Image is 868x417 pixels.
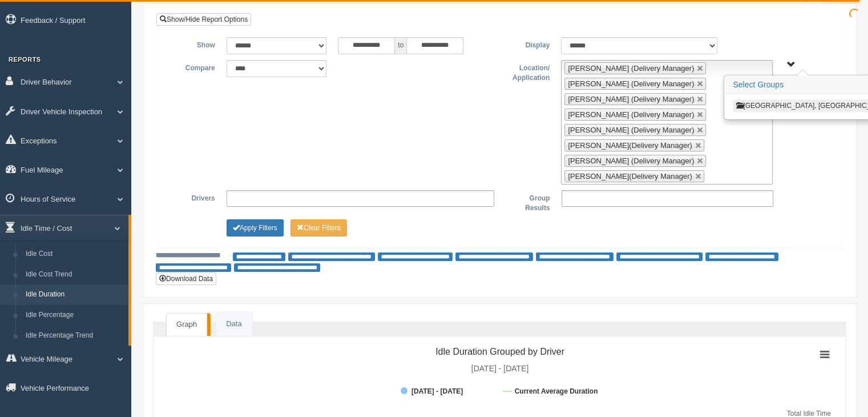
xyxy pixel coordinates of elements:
label: Compare [165,60,221,74]
span: [PERSON_NAME] (Delivery Manager) [568,79,694,88]
button: Change Filter Options [290,219,347,236]
span: [PERSON_NAME] (Delivery Manager) [568,110,694,119]
a: Idle Percentage Trend [21,326,128,346]
label: Drivers [165,190,221,204]
span: [PERSON_NAME] (Delivery Manager) [568,64,694,73]
tspan: [DATE] - [DATE] [471,364,529,373]
tspan: Current Average Duration [515,387,598,395]
label: Group Results [500,190,556,214]
span: [PERSON_NAME] (Delivery Manager) [568,126,694,134]
a: Idle Percentage [21,305,128,326]
a: Data [216,312,252,336]
label: Show [165,37,221,51]
span: [PERSON_NAME] (Delivery Manager) [568,157,694,165]
tspan: Idle Duration Grouped by Driver [435,347,565,356]
button: Download Data [156,272,216,285]
tspan: [DATE] - [DATE] [411,387,463,395]
span: to [395,37,406,54]
a: Graph [166,313,207,336]
label: Location/ Application [500,60,556,83]
a: Idle Duration [21,284,128,305]
button: Change Filter Options [227,219,284,236]
span: [PERSON_NAME](Delivery Manager) [568,141,692,150]
label: Display [500,37,556,51]
span: [PERSON_NAME] (Delivery Manager) [568,95,694,103]
span: [PERSON_NAME](Delivery Manager) [568,172,692,181]
a: Idle Cost Trend [21,264,128,285]
a: Show/Hide Report Options [156,13,251,26]
a: Idle Cost [21,244,128,264]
